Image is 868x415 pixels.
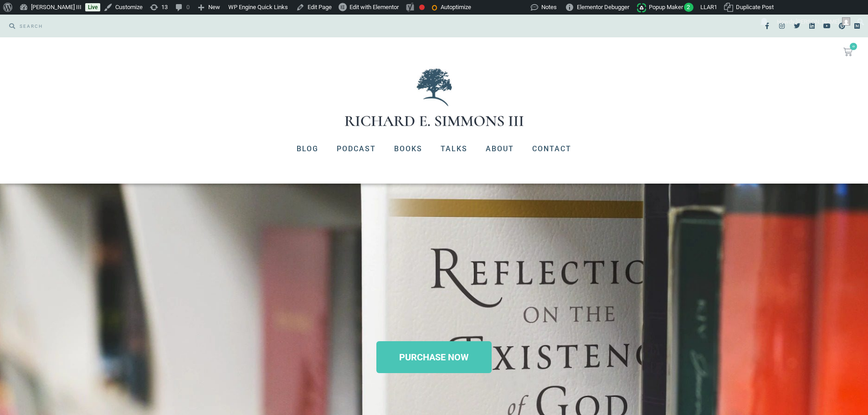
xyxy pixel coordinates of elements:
[774,15,854,29] a: Howdy,
[714,4,717,10] span: 1
[431,137,477,161] a: Talks
[850,43,857,50] span: 0
[15,19,430,33] input: SEARCH
[328,137,385,161] a: Podcast
[477,137,523,161] a: About
[796,18,839,25] span: [PERSON_NAME]
[376,341,492,373] a: PURCHASE NOW
[523,137,580,161] a: Contact
[399,353,469,362] span: PURCHASE NOW
[288,137,328,161] a: Blog
[385,137,431,161] a: Books
[349,4,399,10] span: Edit with Elementor
[85,3,100,11] a: Live
[684,3,693,12] span: 2
[479,2,530,13] img: Views over 48 hours. Click for more Jetpack Stats.
[419,5,425,10] div: Focus keyphrase not set
[832,42,863,62] a: 0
